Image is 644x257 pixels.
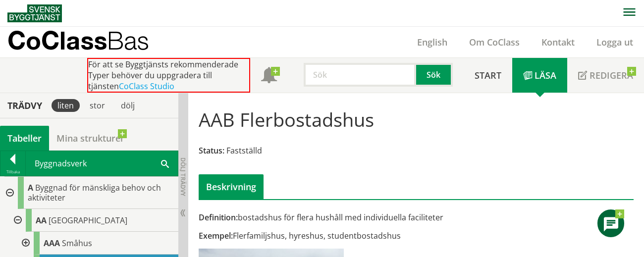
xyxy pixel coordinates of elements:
span: Redigera [590,69,633,81]
a: Kontakt [531,36,586,48]
a: Logga ut [586,36,644,48]
a: CoClassBas [7,27,170,57]
a: CoClass Studio [119,81,174,92]
div: Tillbaka [0,168,25,176]
a: English [406,36,458,48]
span: Fastställd [226,145,262,156]
div: Beskrivning [199,174,264,199]
span: Status: [199,145,224,156]
a: Start [464,58,512,93]
div: Trädvy [2,100,48,111]
span: Byggnad för mänskliga behov och aktiviteter [28,182,161,203]
span: [GEOGRAPHIC_DATA] [49,215,127,226]
span: Exempel: [199,230,233,241]
div: dölj [115,99,141,112]
span: AA [36,215,47,226]
a: Mina strukturer [49,126,132,151]
a: Om CoClass [458,36,531,48]
span: Sök i tabellen [161,158,169,168]
span: Start [475,69,501,81]
span: Definition: [199,212,238,223]
span: AAA [44,238,60,249]
button: Sök [416,63,453,87]
span: Bas [107,26,149,55]
div: Flerfamiljshus, hyreshus, studentbostadshus [199,230,485,241]
div: liten [52,99,80,112]
p: CoClass [7,35,149,46]
input: Sök [304,63,416,87]
span: Notifikationer [261,68,277,84]
a: Läsa [512,58,567,93]
div: bostadshus för flera hushåll med individuella faciliteter [199,212,485,223]
img: Svensk Byggtjänst [7,4,62,22]
h1: AAB Flerbostadshus [199,108,374,130]
span: Dölj trädvy [179,157,187,196]
div: stor [84,99,111,112]
span: A [28,182,33,193]
div: Byggnadsverk [26,151,178,176]
a: Redigera [567,58,644,93]
div: Gå till informationssidan för CoClass Studio [16,232,178,255]
span: Småhus [62,238,92,249]
span: Läsa [535,69,556,81]
div: För att se Byggtjänsts rekommenderade Typer behöver du uppgradera till tjänsten [87,58,250,93]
